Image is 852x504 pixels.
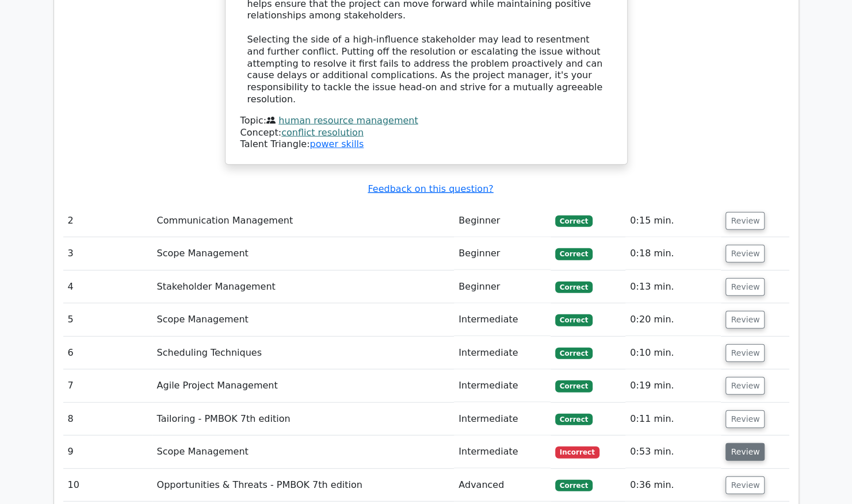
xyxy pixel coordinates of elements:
td: Beginner [454,205,551,237]
a: Feedback on this question? [368,183,493,194]
button: Review [725,410,765,428]
td: Scheduling Techniques [152,337,454,370]
td: 3 [63,237,152,270]
td: Agile Project Management [152,370,454,402]
span: Correct [555,380,593,392]
button: Review [725,245,765,263]
button: Review [725,344,765,362]
button: Review [725,311,765,329]
td: 0:18 min. [625,237,721,270]
span: Correct [555,480,593,491]
span: Incorrect [555,447,599,458]
td: Intermediate [454,403,551,436]
td: Tailoring - PMBOK 7th edition [152,403,454,436]
span: Correct [555,314,593,326]
td: 5 [63,303,152,336]
button: Review [725,377,765,395]
td: 10 [63,469,152,502]
td: 0:36 min. [625,469,721,502]
span: Correct [555,348,593,359]
td: Scope Management [152,237,454,270]
td: Beginner [454,237,551,270]
td: Communication Management [152,205,454,237]
td: 0:13 min. [625,271,721,303]
td: 2 [63,205,152,237]
td: 0:19 min. [625,370,721,402]
td: Intermediate [454,303,551,336]
td: Intermediate [454,436,551,468]
div: Talent Triangle: [240,115,612,151]
button: Review [725,212,765,230]
td: 0:10 min. [625,337,721,370]
span: Correct [555,216,593,227]
td: 0:20 min. [625,303,721,336]
td: 0:15 min. [625,205,721,237]
td: Scope Management [152,436,454,468]
td: 7 [63,370,152,402]
span: Correct [555,282,593,293]
td: Scope Management [152,303,454,336]
td: 6 [63,337,152,370]
td: Beginner [454,271,551,303]
button: Review [725,278,765,296]
td: 9 [63,436,152,468]
span: Correct [555,414,593,425]
td: Stakeholder Management [152,271,454,303]
td: 4 [63,271,152,303]
td: Advanced [454,469,551,502]
button: Review [725,443,765,461]
td: Intermediate [454,370,551,402]
button: Review [725,476,765,494]
a: human resource management [278,115,418,126]
td: Opportunities & Threats - PMBOK 7th edition [152,469,454,502]
td: 0:53 min. [625,436,721,468]
a: power skills [310,138,364,149]
span: Correct [555,248,593,260]
div: Topic: [240,115,612,127]
a: conflict resolution [281,127,364,138]
td: Intermediate [454,337,551,370]
td: 8 [63,403,152,436]
td: 0:11 min. [625,403,721,436]
div: Concept: [240,127,612,139]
